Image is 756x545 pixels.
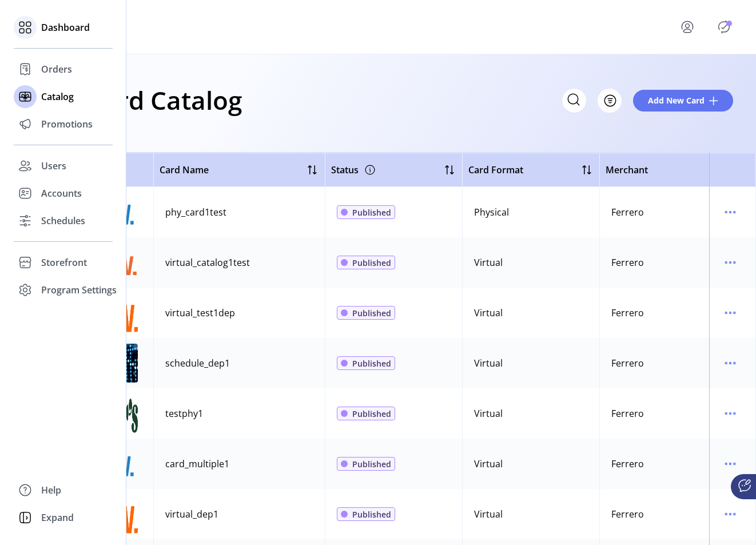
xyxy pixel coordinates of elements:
span: Accounts [41,186,82,200]
input: Search [562,89,586,113]
span: Expand [41,511,74,524]
div: Ferrero [611,457,644,471]
span: Merchant [606,163,648,177]
div: Virtual [474,457,503,471]
span: Schedules [41,214,85,228]
h1: Card Catalog [87,80,242,120]
div: Ferrero [611,205,644,219]
div: Virtual [474,256,503,269]
div: Virtual [474,507,503,521]
button: menu [721,253,739,272]
button: menu [721,455,739,473]
button: menu [721,304,739,322]
div: Ferrero [611,507,644,521]
button: menu [721,505,739,523]
span: Card Name [160,163,209,177]
div: virtual_test1dep [165,306,235,320]
span: Help [41,483,61,497]
span: Storefront [41,256,87,269]
span: Card Format [468,163,523,177]
button: menu [721,354,739,372]
span: Program Settings [41,283,117,297]
button: menu [721,203,739,221]
span: Users [41,159,66,173]
div: card_multiple1 [165,457,229,471]
span: Dashboard [41,21,90,34]
div: Ferrero [611,356,644,370]
div: phy_card1test [165,205,226,219]
div: Virtual [474,356,503,370]
span: Published [352,508,391,520]
span: Add New Card [648,94,705,106]
div: virtual_dep1 [165,507,218,521]
span: Promotions [41,117,93,131]
span: Published [352,307,391,319]
span: Catalog [41,90,74,104]
button: menu [665,13,715,41]
button: Publisher Panel [715,18,733,36]
div: Virtual [474,407,503,420]
div: Virtual [474,306,503,320]
div: testphy1 [165,407,203,420]
button: Add New Card [633,90,733,112]
span: Orders [41,62,72,76]
span: Published [352,206,391,218]
span: Published [352,408,391,420]
button: menu [721,404,739,423]
div: virtual_catalog1test [165,256,250,269]
div: schedule_dep1 [165,356,230,370]
div: Physical [474,205,509,219]
button: Filter Button [598,89,622,113]
span: Published [352,357,391,369]
span: Published [352,458,391,470]
div: Status [331,161,377,179]
span: Published [352,257,391,269]
div: Ferrero [611,407,644,420]
div: Ferrero [611,256,644,269]
div: Ferrero [611,306,644,320]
